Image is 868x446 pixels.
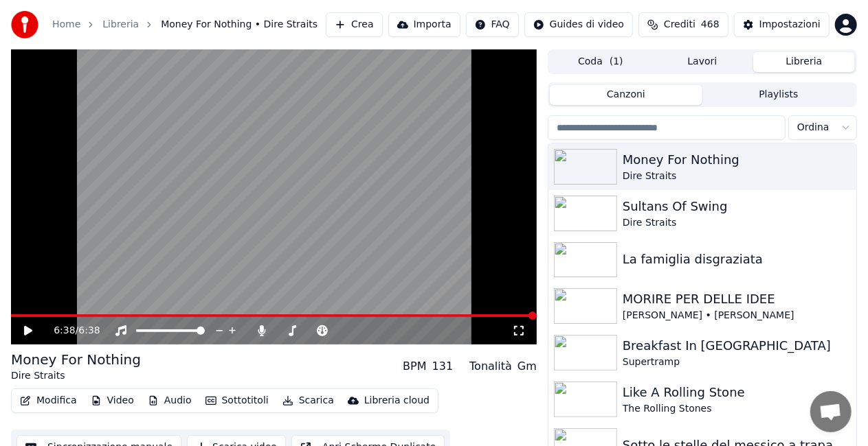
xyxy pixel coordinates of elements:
[623,197,851,216] div: Sultans Of Swing
[466,12,519,37] button: FAQ
[52,18,80,32] a: Home
[753,52,855,72] button: Libreria
[200,391,274,410] button: Sottotitoli
[701,18,720,32] span: 468
[623,216,851,230] div: Dire Straits
[364,394,430,408] div: Libreria cloud
[702,85,855,105] button: Playlists
[623,336,851,355] div: Breakfast In [GEOGRAPHIC_DATA]
[326,12,382,37] button: Crea
[142,391,197,410] button: Audio
[11,369,141,383] div: Dire Straits
[623,250,851,269] div: La famiglia disgraziata
[469,358,512,375] div: Tonalità
[52,18,318,32] nav: breadcrumb
[623,290,851,309] div: MORIRE PER DELLE IDEE
[652,52,753,72] button: Lavori
[102,18,139,32] a: Libreria
[797,121,830,134] span: Ordina
[810,391,852,432] div: Aprire la chat
[623,169,851,183] div: Dire Straits
[11,350,141,369] div: Money For Nothing
[550,85,702,105] button: Canzoni
[524,12,633,37] button: Guides di video
[623,383,851,402] div: Like A Rolling Stone
[638,12,728,37] button: Crediti468
[14,391,82,410] button: Modifica
[403,358,426,375] div: BPM
[388,12,460,37] button: Importa
[85,391,140,410] button: Video
[277,391,340,410] button: Scarica
[623,355,851,369] div: Supertramp
[54,324,87,338] div: /
[54,324,75,338] span: 6:38
[610,55,623,69] span: ( 1 )
[623,309,851,322] div: [PERSON_NAME] • [PERSON_NAME]
[11,11,38,38] img: youka
[550,52,652,72] button: Coda
[518,358,537,375] div: Gm
[759,18,821,32] div: Impostazioni
[734,12,830,37] button: Impostazioni
[623,150,851,169] div: Money For Nothing
[664,18,695,32] span: Crediti
[432,358,454,375] div: 131
[78,324,100,338] span: 6:38
[161,18,318,32] span: Money For Nothing • Dire Straits
[623,402,851,416] div: The Rolling Stones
